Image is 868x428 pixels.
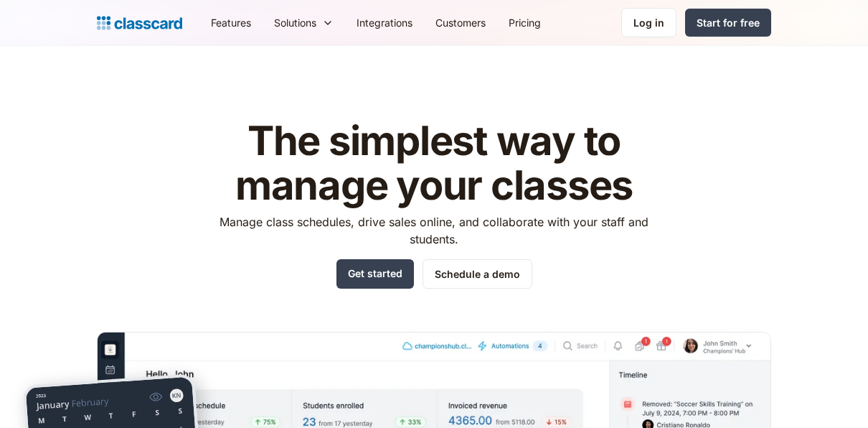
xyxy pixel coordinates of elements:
[497,6,552,39] a: Pricing
[274,15,316,30] div: Solutions
[621,8,676,37] a: Log in
[697,15,760,30] div: Start for free
[424,6,497,39] a: Customers
[199,6,263,39] a: Features
[97,13,182,33] a: home
[207,119,662,208] h1: The simplest way to manage your classes
[263,6,345,39] div: Solutions
[207,213,662,248] p: Manage class schedules, drive sales online, and collaborate with your staff and students.
[345,6,424,39] a: Integrations
[633,15,664,30] div: Log in
[423,259,532,289] a: Schedule a demo
[336,259,414,289] a: Get started
[685,9,771,37] a: Start for free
